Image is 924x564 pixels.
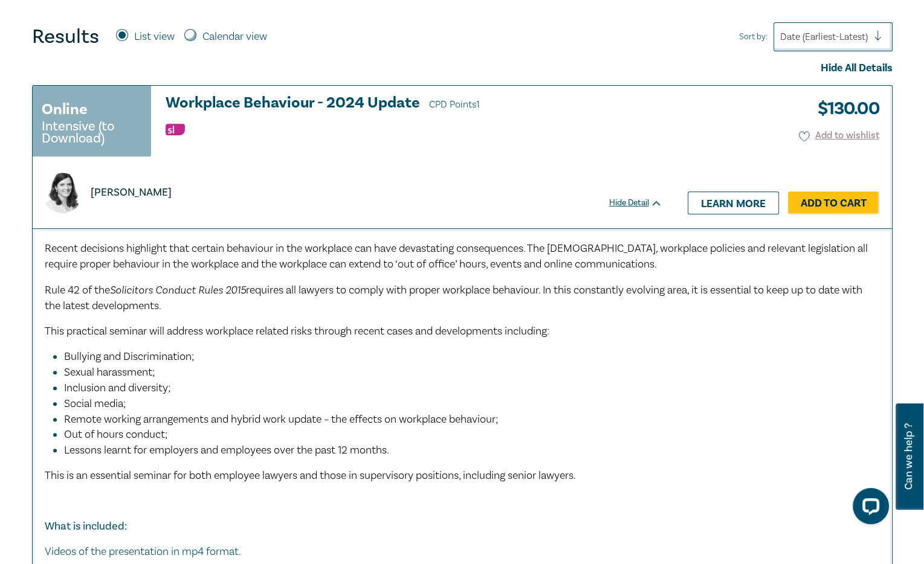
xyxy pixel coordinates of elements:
img: Substantive Law [166,124,185,135]
h4: Results [32,25,99,49]
label: List view [134,29,175,45]
span: Rule 42 of the [45,283,110,297]
a: Add to Cart [788,191,879,214]
h3: $ 130.00 [809,95,879,123]
input: Sort by [780,30,783,43]
small: Intensive (to Download) [42,120,142,144]
span: Can we help ? [903,411,914,502]
span: Social media; [64,397,126,411]
a: Workplace Behaviour - 2024 Update CPD Points1 [166,95,662,113]
span: This is an essential seminar for both employee lawyers and those in supervisory positions, includ... [45,469,576,482]
label: Calendar view [202,29,267,45]
span: Recent decisions highlight that certain behaviour in the workplace can have devastating consequen... [45,242,868,271]
span: Bullying and Discrimination; [64,350,195,364]
span: Sort by: [739,30,767,43]
strong: What is included: [45,519,127,533]
h3: Online [42,98,88,120]
p: [PERSON_NAME] [91,185,172,200]
p: Videos of the presentation in mp4 format. [45,544,880,560]
span: requires all lawyers to comply with proper workplace behaviour. In this constantly evolving area,... [45,283,862,313]
span: CPD Points 1 [429,98,480,111]
img: https://s3.ap-southeast-2.amazonaws.com/leo-cussen-store-production-content/Contacts/Catherine%20... [42,173,83,213]
div: Hide Detail [609,197,676,209]
h3: Workplace Behaviour - 2024 Update [166,95,662,113]
span: This practical seminar will address workplace related risks through recent cases and developments... [45,324,549,338]
span: Inclusion and diversity; [64,381,171,395]
a: Learn more [688,191,779,214]
iframe: LiveChat chat widget [843,483,894,534]
button: Add to wishlist [799,129,879,143]
span: Remote working arrangements and hybrid work update – the effects on workplace behaviour; [64,412,499,426]
em: Solicitors Conduct Rules 2015 [110,283,246,296]
div: Hide All Details [32,60,893,76]
span: Out of hours conduct; [64,428,168,441]
span: Lessons learnt for employers and employees over the past 12 months. [64,443,389,457]
span: Sexual harassment; [64,365,155,379]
